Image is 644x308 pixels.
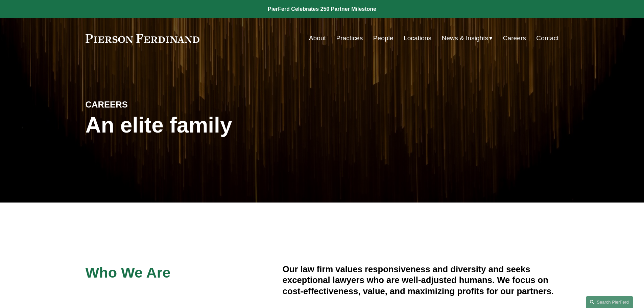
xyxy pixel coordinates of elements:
[336,32,363,45] a: Practices
[404,32,431,45] a: Locations
[86,264,171,281] span: Who We Are
[86,113,322,138] h1: An elite family
[442,32,493,45] a: folder dropdown
[442,32,488,44] span: News & Insights
[86,99,204,110] h4: CAREERS
[586,296,633,308] a: Search this site
[503,32,526,45] a: Careers
[536,32,558,45] a: Contact
[373,32,393,45] a: People
[283,264,559,297] h4: Our law firm values responsiveness and diversity and seeks exceptional lawyers who are well-adjus...
[309,32,326,45] a: About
